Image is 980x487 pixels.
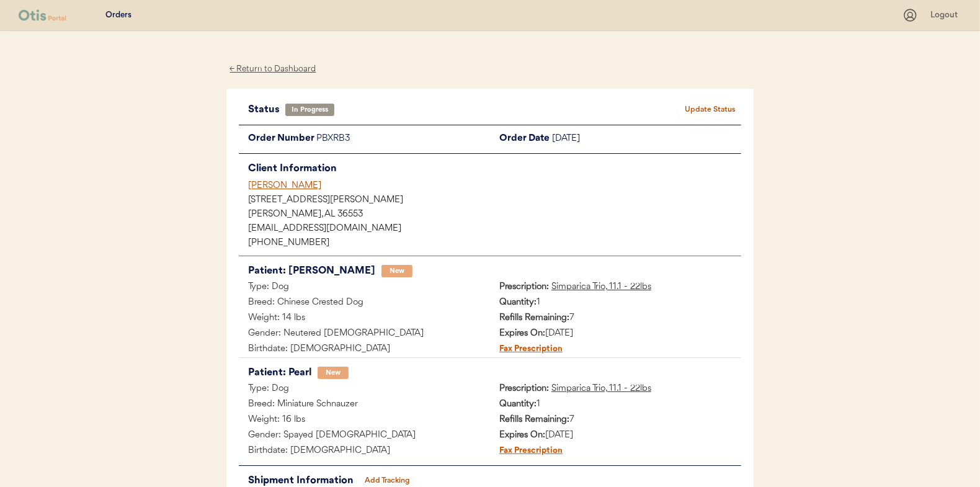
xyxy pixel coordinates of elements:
[239,342,490,357] div: Birthdate: [DEMOGRAPHIC_DATA]
[490,295,741,311] div: 1
[248,179,741,192] div: [PERSON_NAME]
[490,326,741,342] div: [DATE]
[490,428,741,444] div: [DATE]
[239,326,490,342] div: Gender: Neutered [DEMOGRAPHIC_DATA]
[499,384,549,393] strong: Prescription:
[490,444,563,459] div: Fax Prescription
[551,282,651,292] u: Simparica Trio, 11.1 - 22lbs
[248,101,285,118] div: Status
[499,298,537,307] strong: Quantity:
[551,384,651,393] u: Simparica Trio, 11.1 - 22lbs
[248,364,311,382] div: Patient: Pearl
[248,225,741,233] div: [EMAIL_ADDRESS][DOMAIN_NAME]
[239,311,490,326] div: Weight: 14 lbs
[490,132,552,147] div: Order Date
[239,413,490,428] div: Weight: 16 lbs
[239,444,490,459] div: Birthdate: [DEMOGRAPHIC_DATA]
[239,428,490,444] div: Gender: Spayed [DEMOGRAPHIC_DATA]
[248,262,375,280] div: Patient: [PERSON_NAME]
[248,210,741,219] div: [PERSON_NAME], AL 36553
[930,9,961,22] div: Logout
[499,313,569,323] strong: Refills Remaining:
[499,282,549,292] strong: Prescription:
[490,397,741,413] div: 1
[499,431,545,440] strong: Expires On:
[490,342,563,357] div: Fax Prescription
[226,62,319,76] div: ← Return to Dashboard
[248,160,741,177] div: Client Information
[239,132,316,147] div: Order Number
[679,101,741,118] button: Update Status
[239,382,490,397] div: Type: Dog
[499,329,545,338] strong: Expires On:
[239,280,490,295] div: Type: Dog
[239,397,490,413] div: Breed: Miniature Schnauzer
[248,239,741,248] div: [PHONE_NUMBER]
[499,415,569,424] strong: Refills Remaining:
[248,196,741,205] div: [STREET_ADDRESS][PERSON_NAME]
[490,311,741,326] div: 7
[552,132,741,147] div: [DATE]
[490,413,741,428] div: 7
[499,400,537,409] strong: Quantity:
[239,295,490,311] div: Breed: Chinese Crested Dog
[316,132,490,147] div: PBXRB3
[105,9,131,22] div: Orders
